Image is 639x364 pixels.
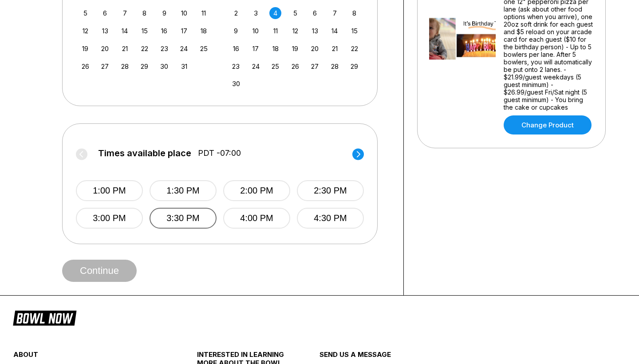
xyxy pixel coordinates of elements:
[329,7,341,19] div: Choose Friday, November 7th, 2025
[178,60,190,72] div: Choose Friday, October 31st, 2025
[250,60,262,72] div: Choose Monday, November 24th, 2025
[79,25,91,37] div: Choose Sunday, October 12th, 2025
[348,43,360,55] div: Choose Saturday, November 22nd, 2025
[348,60,360,72] div: Choose Saturday, November 29th, 2025
[250,25,262,37] div: Choose Monday, November 10th, 2025
[98,148,191,158] span: Times available place
[138,43,150,55] div: Choose Wednesday, October 22nd, 2025
[99,7,111,19] div: Choose Monday, October 6th, 2025
[178,7,190,19] div: Choose Friday, October 10th, 2025
[223,180,290,201] button: 2:00 PM
[429,6,496,73] img: Birthday Party Package
[119,7,131,19] div: Choose Tuesday, October 7th, 2025
[99,60,111,72] div: Choose Monday, October 27th, 2025
[79,7,91,19] div: Choose Sunday, October 5th, 2025
[230,43,242,55] div: Choose Sunday, November 16th, 2025
[79,60,91,72] div: Choose Sunday, October 26th, 2025
[297,180,364,201] button: 2:30 PM
[119,43,131,55] div: Choose Tuesday, October 21st, 2025
[150,208,217,229] button: 3:30 PM
[198,43,210,55] div: Choose Saturday, October 25th, 2025
[150,180,217,201] button: 1:30 PM
[223,208,290,229] button: 4:00 PM
[348,25,360,37] div: Choose Saturday, November 15th, 2025
[309,7,321,19] div: Choose Thursday, November 6th, 2025
[289,60,301,72] div: Choose Wednesday, November 26th, 2025
[198,148,241,158] span: PDT -07:00
[297,208,364,229] button: 4:30 PM
[158,25,170,37] div: Choose Thursday, October 16th, 2025
[269,60,281,72] div: Choose Tuesday, November 25th, 2025
[230,7,242,19] div: Choose Sunday, November 2nd, 2025
[329,43,341,55] div: Choose Friday, November 21st, 2025
[99,25,111,37] div: Choose Monday, October 13th, 2025
[230,25,242,37] div: Choose Sunday, November 9th, 2025
[76,208,143,229] button: 3:00 PM
[329,25,341,37] div: Choose Friday, November 14th, 2025
[504,115,592,135] a: Change Product
[250,7,262,19] div: Choose Monday, November 3rd, 2025
[13,350,166,363] div: about
[309,43,321,55] div: Choose Thursday, November 20th, 2025
[76,180,143,201] button: 1:00 PM
[198,7,210,19] div: Choose Saturday, October 11th, 2025
[79,43,91,55] div: Choose Sunday, October 19th, 2025
[289,25,301,37] div: Choose Wednesday, November 12th, 2025
[119,60,131,72] div: Choose Tuesday, October 28th, 2025
[250,43,262,55] div: Choose Monday, November 17th, 2025
[178,25,190,37] div: Choose Friday, October 17th, 2025
[309,60,321,72] div: Choose Thursday, November 27th, 2025
[158,43,170,55] div: Choose Thursday, October 23rd, 2025
[269,25,281,37] div: Choose Tuesday, November 11th, 2025
[178,43,190,55] div: Choose Friday, October 24th, 2025
[138,25,150,37] div: Choose Wednesday, October 15th, 2025
[198,25,210,37] div: Choose Saturday, October 18th, 2025
[289,43,301,55] div: Choose Wednesday, November 19th, 2025
[230,60,242,72] div: Choose Sunday, November 23rd, 2025
[99,43,111,55] div: Choose Monday, October 20th, 2025
[158,60,170,72] div: Choose Thursday, October 30th, 2025
[348,7,360,19] div: Choose Saturday, November 8th, 2025
[269,43,281,55] div: Choose Tuesday, November 18th, 2025
[289,7,301,19] div: Choose Wednesday, November 5th, 2025
[329,60,341,72] div: Choose Friday, November 28th, 2025
[158,7,170,19] div: Choose Thursday, October 9th, 2025
[230,78,242,90] div: Choose Sunday, November 30th, 2025
[119,25,131,37] div: Choose Tuesday, October 14th, 2025
[269,7,281,19] div: Choose Tuesday, November 4th, 2025
[138,7,150,19] div: Choose Wednesday, October 8th, 2025
[138,60,150,72] div: Choose Wednesday, October 29th, 2025
[309,25,321,37] div: Choose Thursday, November 13th, 2025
